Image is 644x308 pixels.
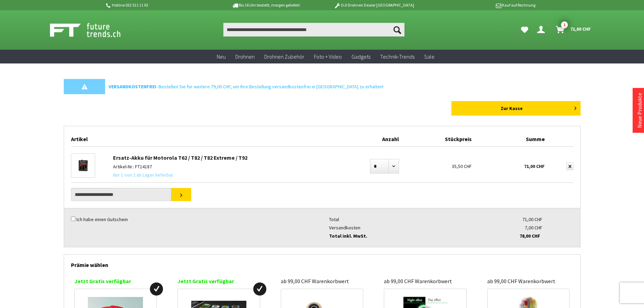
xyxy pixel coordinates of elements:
[212,50,231,64] a: Neu
[109,83,156,90] strong: VERSANDKOSTENFREI
[419,50,439,64] a: Sale
[235,53,255,60] span: Drohnen
[402,150,475,177] div: 35,50 CHF
[281,277,364,285] p: ab 99,00 CHF Warenkorbwert
[113,162,344,171] p: Artikel-Nr.: FT14187
[105,79,581,94] div: - Bestellen Sie für weitere 79,00 CHF, um Ihre Bestellung versandkostenfrei in [GEOGRAPHIC_DATA] ...
[329,223,479,232] div: Versandkosten
[223,23,405,37] input: Produkt, Marke, Kategorie, EAN, Artikelnummer…
[113,171,173,179] span: Nur 1 von 2 ab Lager lieferbar
[74,277,157,285] p: Jetzt Gratis verfügbar
[428,1,535,9] p: Kauf auf Rechnung
[534,23,550,37] a: Dein Konto
[402,133,475,146] div: Stückpreis
[380,53,415,60] span: Technik-Trends
[553,23,594,37] a: Warenkorb
[478,223,542,232] div: 7,00 CHF
[636,93,643,128] a: Neue Produkte
[451,101,581,116] a: Zur Kasse
[570,23,591,34] span: 71,00 CHF
[390,23,405,37] button: Suchen
[105,1,213,9] p: Hotline 032 511 11 03
[217,53,226,60] span: Neu
[76,216,128,222] label: Ich habe einen Gutschein
[314,53,342,60] span: Foto + Video
[309,50,347,64] a: Foto + Video
[113,154,247,161] a: Ersatz-Akku für Motorola T62 / T82 / T82 Extreme / T92
[384,277,467,285] p: ab 99,00 CHF Warenkorbwert
[213,1,320,9] p: Bis 16 Uhr bestellt, morgen geliefert.
[329,215,479,223] div: Total
[71,154,95,177] img: Ersatz-Akku für Motorola T62 / T82 / T82 Extreme / T92
[320,1,428,9] p: DJI Drohnen Dealer [GEOGRAPHIC_DATA]
[487,277,570,285] p: ab 99,00 CHF Warenkorbwert
[177,277,260,285] p: Jetzt Gratis verfügbar
[518,23,532,37] a: Meine Favoriten
[561,21,568,28] span: 1
[424,53,435,60] span: Sale
[375,50,419,64] a: Technik-Trends
[478,215,542,223] div: 71,00 CHF
[475,150,548,177] div: 71,00 CHF
[351,53,370,60] span: Gadgets
[259,50,309,64] a: Drohnen Zubehör
[347,133,402,146] div: Anzahl
[71,133,347,146] div: Artikel
[231,50,259,64] a: Drohnen
[329,232,479,240] div: Total inkl. MwSt.
[50,21,136,39] img: Shop Futuretrends - zur Startseite wechseln
[347,50,375,64] a: Gadgets
[71,255,573,272] div: Prämie wählen
[475,133,548,146] div: Summe
[264,53,304,60] span: Drohnen Zubehör
[476,232,540,240] div: 78,00 CHF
